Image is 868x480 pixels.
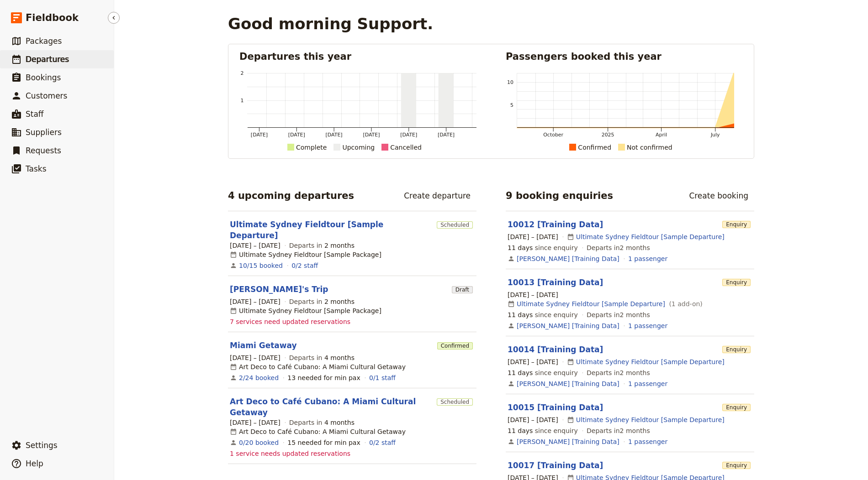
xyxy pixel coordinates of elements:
span: Departures [26,55,69,64]
span: Departs in 2 months [587,368,650,377]
a: 10013 [Training Data] [508,278,603,287]
span: since enquiry [508,368,578,377]
span: Departs in 2 months [587,310,650,319]
div: Art Deco to Café Cubano: A Miami Cultural Getaway [230,362,406,371]
tspan: October [543,132,563,138]
span: Enquiry [722,279,751,286]
span: since enquiry [508,243,578,252]
span: 11 days [508,427,533,434]
span: 7 services need updated reservations [230,317,350,326]
span: [DATE] – [DATE] [230,418,281,427]
span: [DATE] – [DATE] [230,241,281,250]
span: Requests [26,146,61,155]
span: Settings [26,441,58,450]
span: since enquiry [508,310,578,319]
span: [DATE] – [DATE] [230,297,281,306]
span: Packages [26,37,62,46]
a: Art Deco to Café Cubano: A Miami Cultural Getaway [230,396,433,418]
span: Departs in 2 months [587,426,650,435]
div: Cancelled [390,142,422,153]
div: Art Deco to Café Cubano: A Miami Cultural Getaway [230,427,406,436]
a: View the passengers for this booking [628,379,667,388]
div: 15 needed for min pax [287,438,360,447]
span: 11 days [508,244,533,251]
h1: Good morning Support. [228,15,433,33]
span: 4 months [324,419,355,426]
a: View the bookings for this departure [239,438,279,447]
span: Departs in 2 months [587,243,650,252]
span: Enquiry [722,221,751,228]
a: 10015 [Training Data] [508,403,603,412]
span: 2 months [324,242,355,249]
a: 0/2 staff [369,438,396,447]
h2: Passengers booked this year [506,50,743,63]
span: Fieldbook [26,11,79,25]
span: Departs in [289,418,355,427]
span: [DATE] – [DATE] [508,290,558,299]
span: Draft [452,286,473,293]
a: Ultimate Sydney Fieldtour [Sample Departure] [576,357,725,366]
button: Hide menu [108,12,120,24]
span: since enquiry [508,426,578,435]
tspan: [DATE] [288,132,305,138]
tspan: [DATE] [363,132,380,138]
div: Confirmed [578,142,611,153]
a: [PERSON_NAME] [Training Data] [517,321,619,330]
span: Help [26,459,43,468]
span: Departs in [289,241,355,250]
a: Ultimate Sydney Fieldtour [Sample Departure] [576,415,725,424]
tspan: 2 [241,70,244,76]
h2: 9 booking enquiries [506,189,613,203]
span: Staff [26,110,44,119]
tspan: [DATE] [438,132,455,138]
a: View the passengers for this booking [628,254,667,263]
span: ( 1 add-on ) [667,299,703,308]
span: [DATE] – [DATE] [230,353,281,362]
tspan: [DATE] [251,132,268,138]
tspan: April [656,132,667,138]
tspan: July [710,132,720,138]
span: 4 months [324,354,355,361]
tspan: 5 [510,102,513,108]
span: 11 days [508,311,533,318]
div: Upcoming [342,142,375,153]
span: [DATE] – [DATE] [508,357,558,366]
a: View the passengers for this booking [628,321,667,330]
div: Ultimate Sydney Fieldtour [Sample Package] [230,306,381,315]
a: View the bookings for this departure [239,261,283,270]
span: Tasks [26,164,47,173]
span: 1 service needs updated reservations [230,449,350,458]
tspan: [DATE] [400,132,417,138]
span: [DATE] – [DATE] [508,232,558,241]
span: Scheduled [437,221,473,229]
a: Create booking [683,188,754,203]
a: Ultimate Sydney Fieldtour [Sample Departure] [517,299,665,308]
span: Suppliers [26,128,62,137]
a: [PERSON_NAME] [Training Data] [517,437,619,446]
a: View the bookings for this departure [239,373,279,382]
span: Enquiry [722,462,751,469]
span: Enquiry [722,346,751,353]
div: 13 needed for min pax [287,373,360,382]
span: 2 months [324,298,355,305]
tspan: 2025 [602,132,614,138]
a: View the passengers for this booking [628,437,667,446]
div: Complete [296,142,327,153]
span: Bookings [26,73,61,82]
a: [PERSON_NAME] [Training Data] [517,254,619,263]
a: 0/1 staff [369,373,396,382]
div: Ultimate Sydney Fieldtour [Sample Package] [230,250,381,259]
span: Scheduled [437,398,473,406]
a: 10014 [Training Data] [508,345,603,354]
h2: 4 upcoming departures [228,189,354,203]
span: Confirmed [437,342,473,350]
a: Ultimate Sydney Fieldtour [Sample Departure] [576,232,725,241]
span: Customers [26,91,67,100]
tspan: [DATE] [326,132,343,138]
h2: Departures this year [239,50,476,63]
span: Departs in [289,353,355,362]
span: [DATE] – [DATE] [508,415,558,424]
a: Ultimate Sydney Fieldtour [Sample Departure] [230,219,433,241]
tspan: 1 [241,98,244,104]
a: Miami Getaway [230,340,297,351]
